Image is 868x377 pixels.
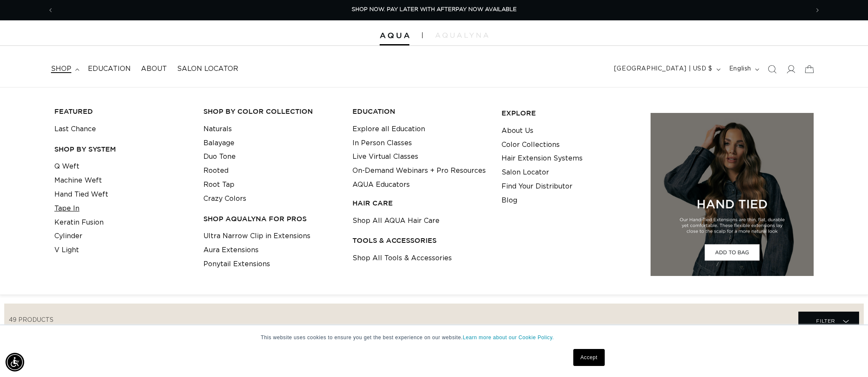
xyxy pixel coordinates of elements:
[352,164,486,178] a: On-Demand Webinars + Pro Resources
[798,312,859,331] summary: Filter
[609,61,724,77] button: [GEOGRAPHIC_DATA] | USD $
[203,229,310,243] a: Ultra Narrow Clip in Extensions
[203,164,228,178] a: Rooted
[502,180,572,194] a: Find Your Distributor
[54,216,104,230] a: Keratin Fusion
[352,178,410,192] a: AQUA Educators
[136,59,172,79] a: About
[573,349,605,366] a: Accept
[177,65,238,73] span: Salon Locator
[203,243,259,257] a: Aura Extensions
[54,122,96,136] a: Last Chance
[352,199,488,208] h3: HAIR CARE
[502,109,637,118] h3: EXPLORE
[352,136,412,150] a: In Person Classes
[203,178,234,192] a: Root Tap
[54,202,79,216] a: Tape In
[88,65,131,73] span: Education
[261,334,607,341] p: This website uses cookies to ensure you get the best experience on our website.
[380,33,409,39] img: Aqua Hair Extensions
[724,61,763,77] button: English
[54,145,190,154] h3: SHOP BY SYSTEM
[203,214,339,223] h3: Shop AquaLyna for Pros
[352,251,452,265] a: Shop All Tools & Accessories
[54,229,82,243] a: Cylinder
[51,65,71,73] span: shop
[203,150,236,164] a: Duo Tone
[352,122,425,136] a: Explore all Education
[141,65,167,73] span: About
[54,107,190,116] h3: FEATURED
[808,2,827,18] button: Next announcement
[816,313,835,329] span: Filter
[763,60,781,79] summary: Search
[54,243,79,257] a: V Light
[203,107,339,116] h3: Shop by Color Collection
[203,122,232,136] a: Naturals
[352,214,440,228] a: Shop All AQUA Hair Care
[502,124,533,138] a: About Us
[203,257,270,271] a: Ponytail Extensions
[352,236,488,245] h3: TOOLS & ACCESSORIES
[41,2,60,18] button: Previous announcement
[502,194,517,208] a: Blog
[435,33,488,38] img: aqualyna.com
[502,138,560,152] a: Color Collections
[54,160,79,174] a: Q Weft
[6,353,24,371] div: Accessibility Menu
[352,150,418,164] a: Live Virtual Classes
[729,65,751,73] span: English
[463,335,554,340] a: Learn more about our Cookie Policy.
[203,136,234,150] a: Balayage
[172,59,243,79] a: Salon Locator
[203,192,246,206] a: Crazy Colors
[502,166,549,180] a: Salon Locator
[46,59,83,79] summary: shop
[352,107,488,116] h3: EDUCATION
[614,65,713,73] span: [GEOGRAPHIC_DATA] | USD $
[54,174,102,188] a: Machine Weft
[83,59,136,79] a: Education
[352,7,517,12] span: SHOP NOW. PAY LATER WITH AFTERPAY NOW AVAILABLE
[54,188,108,202] a: Hand Tied Weft
[9,317,54,323] span: 49 products
[502,152,583,166] a: Hair Extension Systems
